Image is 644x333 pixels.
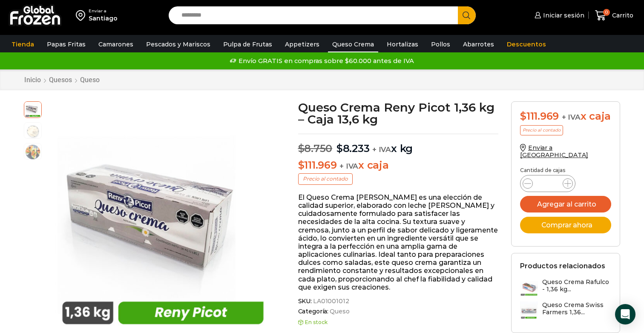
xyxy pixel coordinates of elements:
p: Precio al contado [520,125,563,135]
a: Hortalizas [382,36,423,52]
a: Queso Crema [328,36,378,52]
span: Carrito [610,11,633,20]
a: Camarones [94,36,138,52]
a: Queso [328,308,349,315]
a: Queso Crema Swiss Farmers 1,36... [520,301,611,320]
a: Papas Fritas [43,36,90,52]
p: x kg [298,134,499,155]
p: Precio al contado [298,173,353,184]
a: Inicio [24,76,41,84]
span: reny-picot [24,100,41,118]
a: Pescados y Mariscos [142,36,215,52]
span: + IVA [372,145,391,154]
div: Santiago [89,14,118,23]
nav: Breadcrumb [24,76,100,84]
p: Cantidad de cajas [520,167,611,173]
span: $ [336,142,343,155]
button: Search button [458,6,476,24]
bdi: 111.969 [298,159,337,171]
p: x caja [298,159,499,172]
span: queso crema 2 [24,123,41,140]
a: Queso [80,76,100,84]
a: Quesos [49,76,72,84]
span: $ [298,159,305,171]
img: address-field-icon.svg [76,8,89,23]
span: $ [520,110,526,122]
button: Comprar ahora [520,217,611,233]
span: $ [298,142,305,155]
a: Abarrotes [459,36,498,52]
a: Descuentos [503,36,550,52]
bdi: 111.969 [520,110,559,122]
span: + IVA [562,113,581,121]
h3: Queso Crema Rafulco - 1,36 kg... [542,278,611,293]
input: Product quantity [540,178,556,189]
p: El Queso Crema [PERSON_NAME] es una elección de calidad superior, elaborado con leche [PERSON_NAM... [298,193,499,291]
span: Categoría: [298,308,499,315]
span: Iniciar sesión [541,11,584,20]
p: En stock [298,319,499,325]
a: Iniciar sesión [532,7,584,24]
span: + IVA [339,162,358,170]
a: Appetizers [281,36,324,52]
a: Pollos [427,36,454,52]
a: 0 Carrito [593,6,635,26]
span: SKU: [298,298,499,305]
a: Enviar a [GEOGRAPHIC_DATA] [520,144,588,159]
bdi: 8.233 [336,142,370,155]
span: salmon-ahumado-2 [24,144,41,161]
bdi: 8.750 [298,142,333,155]
a: Pulpa de Frutas [219,36,276,52]
div: Open Intercom Messenger [615,304,635,324]
button: Agregar al carrito [520,196,611,212]
div: x caja [520,110,611,123]
h3: Queso Crema Swiss Farmers 1,36... [542,301,611,316]
div: Enviar a [89,8,118,14]
h1: Queso Crema Reny Picot 1,36 kg – Caja 13,6 kg [298,101,499,125]
span: LA01001012 [312,298,349,305]
span: 0 [603,9,610,16]
a: Queso Crema Rafulco - 1,36 kg... [520,278,611,297]
h2: Productos relacionados [520,262,605,270]
a: Tienda [7,36,38,52]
